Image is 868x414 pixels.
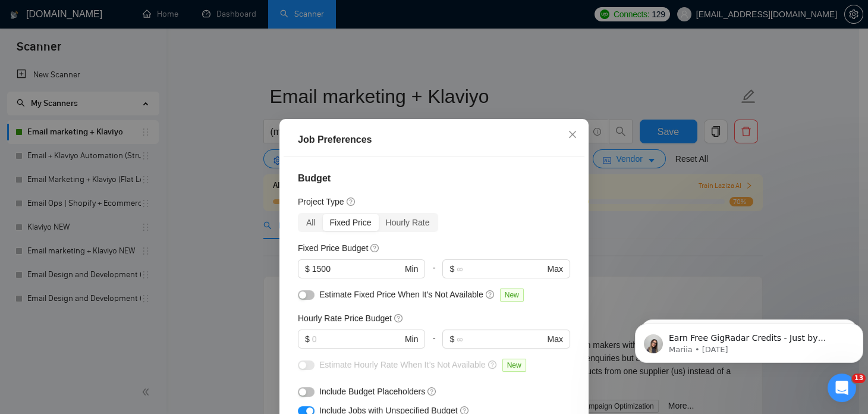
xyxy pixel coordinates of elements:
span: $ [449,262,454,275]
span: Estimate Hourly Rate When It’s Not Available [319,360,486,369]
span: $ [449,333,454,346]
span: New [502,359,526,372]
input: 0 [312,262,402,275]
span: question-circle [427,387,437,396]
span: $ [305,262,310,275]
h5: Project Type [298,195,344,208]
input: ∞ [457,262,545,275]
input: ∞ [457,333,545,346]
span: $ [305,333,310,346]
div: All [299,214,323,231]
span: Min [405,333,419,346]
h4: Budget [298,171,570,186]
iframe: Intercom live chat [828,374,856,402]
span: Include Budget Placeholders [319,387,425,396]
iframe: Intercom notifications message [630,299,868,382]
h5: Hourly Rate Price Budget [298,312,392,325]
div: - [425,259,442,288]
h5: Fixed Price Budget [298,241,368,255]
button: Close [556,119,589,151]
div: Fixed Price [323,214,379,231]
div: Hourly Rate [379,214,437,231]
span: Estimate Fixed Price When It’s Not Available [319,290,483,299]
span: question-circle [488,360,498,369]
span: New [500,288,524,302]
span: Max [548,333,563,346]
span: Min [405,262,419,275]
span: question-circle [370,243,380,253]
span: Max [548,262,563,275]
div: - [425,330,442,358]
span: question-circle [394,313,404,323]
input: 0 [312,333,402,346]
span: question-circle [347,197,356,206]
span: close [568,130,577,139]
div: Job Preferences [298,133,570,147]
span: question-circle [486,290,495,299]
span: 13 [852,374,866,383]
